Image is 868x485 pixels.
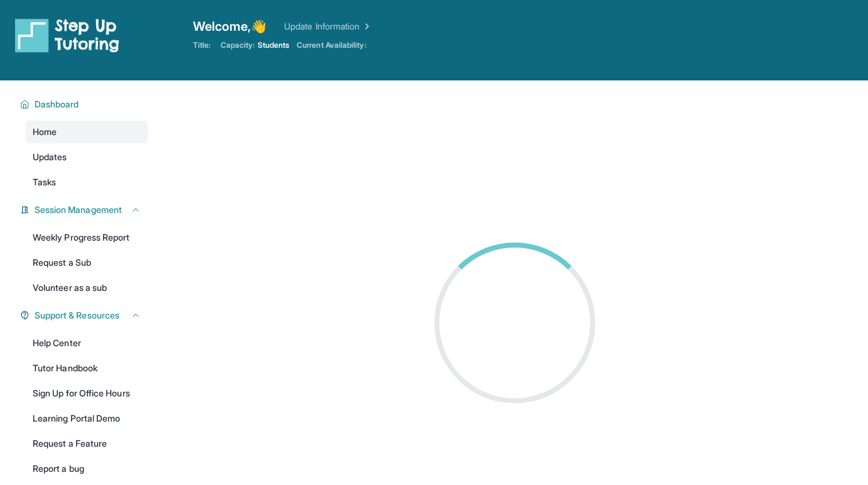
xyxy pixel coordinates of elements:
[30,98,141,111] button: Dashboard
[30,309,141,322] button: Support & Resources
[25,457,148,480] a: Report a bug
[33,126,57,138] span: Home
[35,98,79,111] span: Dashboard
[25,332,148,354] a: Help Center
[25,171,148,193] a: Tasks
[35,204,122,216] span: Session Management
[30,204,141,216] button: Session Management
[25,276,148,299] a: Volunteer as a sub
[360,20,372,33] img: Chevron Right
[297,40,366,50] span: Current Availability:
[25,146,148,168] a: Updates
[33,151,67,163] span: Updates
[221,40,255,50] span: Capacity:
[25,357,148,379] a: Tutor Handbook
[25,432,148,455] a: Request a Feature
[25,226,148,249] a: Weekly Progress Report
[193,18,267,35] span: Welcome, 👋
[25,407,148,430] a: Learning Portal Demo
[25,121,148,143] a: Home
[193,40,211,50] span: Title:
[258,40,290,50] span: Students
[25,382,148,405] a: Sign Up for Office Hours
[284,20,372,33] a: Update Information
[35,309,119,322] span: Support & Resources
[25,251,148,274] a: Request a Sub
[15,18,119,53] img: logo
[33,176,56,188] span: Tasks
